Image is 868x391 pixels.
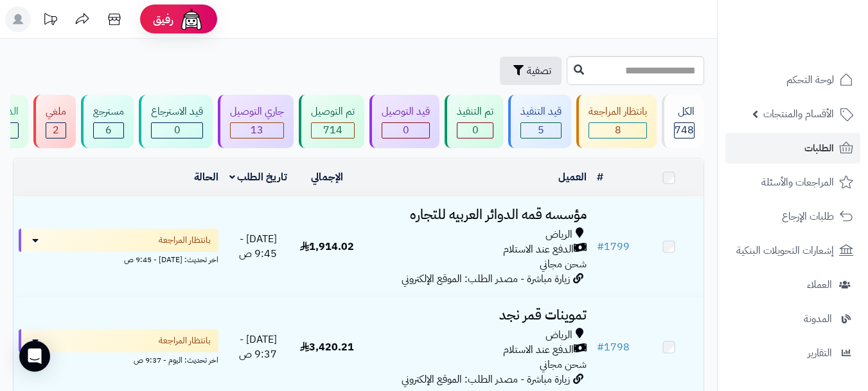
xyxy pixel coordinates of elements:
div: 0 [382,123,429,138]
div: 0 [457,123,493,138]
div: 6 [94,123,123,138]
a: ملغي 2 [31,95,78,148]
a: طلبات الإرجاع [725,201,860,232]
a: التقارير [725,338,860,368]
h3: تموينات قمر نجد [367,308,587,323]
span: [DATE] - 9:37 ص [239,332,277,362]
a: العميل [558,169,587,185]
div: بانتظار المراجعة [589,104,647,119]
a: تم التوصيل 714 [296,95,367,148]
a: المدونة [725,303,860,334]
span: الأقسام والمنتجات [763,105,834,123]
a: قيد التوصيل 0 [367,95,442,148]
a: #1798 [597,339,630,355]
a: قيد الاسترجاع 0 [136,95,215,148]
span: [DATE] - 9:45 ص [239,231,277,262]
span: الرياض [545,328,572,343]
img: logo-2.png [781,35,856,62]
span: # [597,339,604,355]
span: 0 [472,122,479,138]
span: 2 [53,122,59,138]
span: رفيق [153,12,173,27]
div: ملغي [46,104,66,119]
span: زيارة مباشرة - مصدر الطلب: الموقع الإلكتروني [402,271,570,287]
span: تصفية [527,63,551,79]
span: 8 [615,122,621,138]
div: Open Intercom Messenger [19,341,50,372]
span: طلبات الإرجاع [782,207,834,225]
a: بانتظار المراجعة 8 [574,95,659,148]
button: تصفية [500,57,562,85]
img: ai-face.png [179,6,204,32]
a: تم التنفيذ 0 [442,95,506,148]
div: 2 [46,123,66,138]
h3: مؤسسه قمه الدوائر العربيه للتجاره [367,207,587,222]
span: 0 [174,122,181,138]
span: إشعارات التحويلات البنكية [736,242,834,260]
span: 5 [538,122,544,138]
span: التقارير [808,344,832,362]
span: الدفع عند الاستلام [503,242,574,257]
span: 714 [323,122,342,138]
a: # [597,169,603,185]
span: 6 [105,122,112,138]
div: قيد التوصيل [382,104,430,119]
div: الكل [674,104,695,119]
div: تم التنفيذ [457,104,493,119]
div: 5 [521,123,561,138]
a: إشعارات التحويلات البنكية [725,235,860,266]
div: تم التوصيل [311,104,355,119]
div: اخر تحديث: اليوم - 9:37 ص [19,352,218,366]
span: 3,420.21 [300,339,354,355]
span: زيارة مباشرة - مصدر الطلب: الموقع الإلكتروني [402,372,570,387]
a: مسترجع 6 [78,95,136,148]
a: لوحة التحكم [725,64,860,95]
a: تاريخ الطلب [229,169,288,185]
a: #1799 [597,239,630,254]
span: شحن مجاني [540,357,587,372]
span: بانتظار المراجعة [159,234,211,247]
span: المدونة [804,310,832,328]
a: الطلبات [725,133,860,164]
span: بانتظار المراجعة [159,334,211,347]
span: الرياض [545,227,572,242]
a: جاري التوصيل 13 [215,95,296,148]
span: الدفع عند الاستلام [503,343,574,358]
div: 714 [312,123,354,138]
a: قيد التنفيذ 5 [506,95,574,148]
div: اخر تحديث: [DATE] - 9:45 ص [19,252,218,265]
div: 13 [231,123,283,138]
span: 13 [251,122,263,138]
a: الكل748 [659,95,707,148]
a: الحالة [194,169,218,185]
span: 1,914.02 [300,239,354,254]
div: مسترجع [93,104,124,119]
div: قيد الاسترجاع [151,104,203,119]
div: 0 [152,123,202,138]
div: قيد التنفيذ [520,104,562,119]
span: الطلبات [804,139,834,157]
span: # [597,239,604,254]
div: جاري التوصيل [230,104,284,119]
span: المراجعات والأسئلة [761,173,834,191]
span: لوحة التحكم [786,71,834,89]
a: تحديثات المنصة [34,6,66,35]
span: 0 [403,122,409,138]
a: الإجمالي [311,169,343,185]
span: العملاء [807,276,832,294]
a: المراجعات والأسئلة [725,167,860,198]
a: العملاء [725,269,860,300]
span: شحن مجاني [540,256,587,272]
span: 748 [675,122,694,138]
div: 8 [589,123,646,138]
